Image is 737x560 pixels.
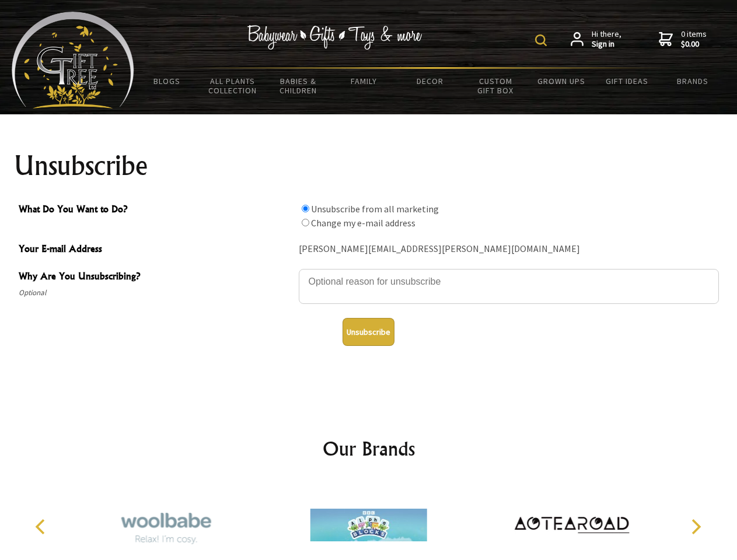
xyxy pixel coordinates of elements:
[681,29,707,50] span: 0 items
[200,69,266,103] a: All Plants Collection
[266,69,331,103] a: Babies & Children
[299,240,719,258] div: [PERSON_NAME][EMAIL_ADDRESS][PERSON_NAME][DOMAIN_NAME]
[19,286,293,300] span: Optional
[19,202,293,219] span: What Do You Want to Do?
[397,69,463,93] a: Decor
[535,34,547,46] img: product search
[592,39,621,50] strong: Sign in
[681,39,707,50] strong: $0.00
[331,69,397,93] a: Family
[528,69,594,93] a: Grown Ups
[299,269,719,304] textarea: Why Are You Unsubscribing?
[29,514,55,540] button: Previous
[302,219,309,226] input: What Do You Want to Do?
[463,69,529,103] a: Custom Gift Box
[343,318,394,346] button: Unsubscribe
[23,435,714,463] h2: Our Brands
[311,217,415,229] label: Change my e-mail address
[594,69,660,93] a: Gift Ideas
[660,69,726,93] a: Brands
[683,514,708,540] button: Next
[14,152,724,180] h1: Unsubscribe
[302,205,309,212] input: What Do You Want to Do?
[659,29,707,50] a: 0 items$0.00
[12,12,134,108] img: Babyware - Gifts - Toys and more...
[19,269,293,286] span: Why Are You Unsubscribing?
[247,25,422,50] img: Babywear - Gifts - Toys & more
[592,29,621,50] span: Hi there,
[571,29,621,50] a: Hi there,Sign in
[311,203,439,215] label: Unsubscribe from all marketing
[134,69,200,93] a: BLOGS
[19,242,293,258] span: Your E-mail Address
